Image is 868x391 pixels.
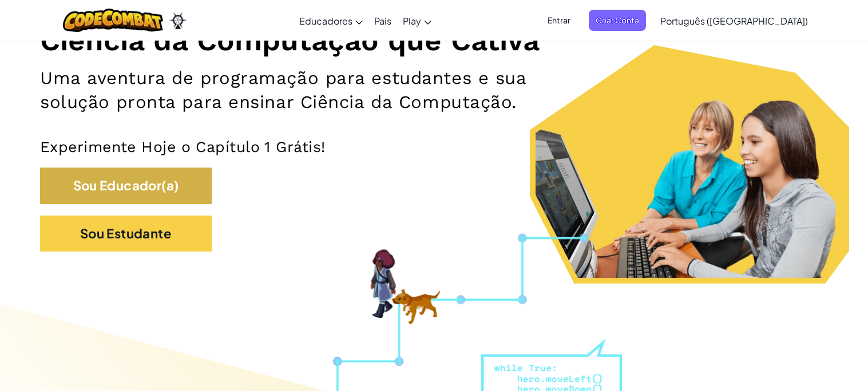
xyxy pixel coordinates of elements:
a: Pais [368,5,397,36]
button: Entrar [541,10,577,31]
button: Sou Estudante [40,216,212,252]
span: Play [403,15,421,27]
img: CodeCombat logo [63,9,163,32]
a: Português ([GEOGRAPHIC_DATA]) [655,5,814,36]
a: Play [397,5,437,36]
button: Sou Educador(a) [40,167,212,204]
button: Criar Conta [589,10,646,31]
h2: Uma aventura de programação para estudantes e sua solução pronta para ensinar Ciência da Computação. [40,66,568,114]
span: Educadores [299,15,352,27]
p: Experimente Hoje o Capítulo 1 Grátis! [40,137,828,156]
span: Português ([GEOGRAPHIC_DATA]) [660,15,808,27]
a: Educadores [294,5,368,36]
img: Ozaria [169,12,187,29]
